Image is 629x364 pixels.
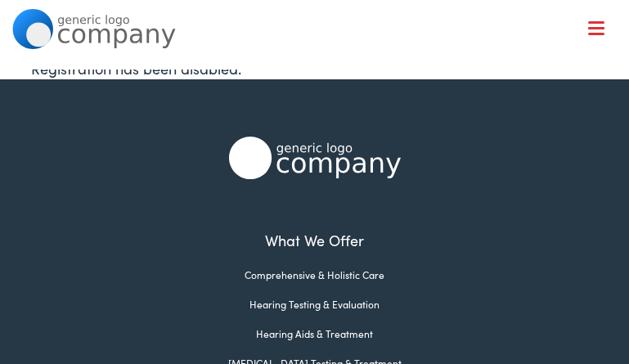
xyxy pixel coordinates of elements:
[25,65,616,116] a: What We Offer
[12,267,616,282] a: Comprehensive & Holistic Care
[12,297,616,312] a: Hearing Testing & Evaluation
[229,137,401,179] img: Alpaca Audiology
[12,229,616,251] a: What We Offer
[12,326,616,341] a: Hearing Aids & Treatment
